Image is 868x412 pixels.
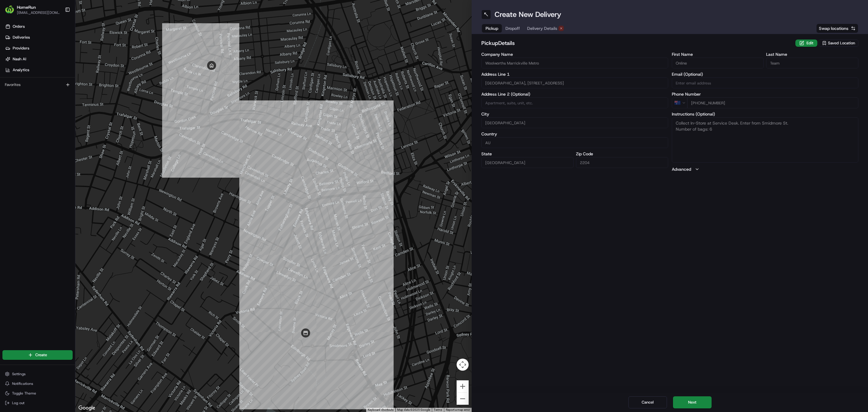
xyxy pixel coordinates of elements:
img: HomeRun [5,5,14,14]
a: Providers [2,43,75,53]
label: State [481,152,574,156]
button: [EMAIL_ADDRESS][DOMAIN_NAME] [17,10,60,15]
span: Delivery Details [527,25,557,31]
span: Create [35,352,47,358]
textarea: Collect In-Store at Service Desk. Enter from Smidmore St. Number of bags: 6 [672,117,859,163]
a: Orders [2,22,75,31]
input: Apartment, suite, unit, etc. [481,97,668,108]
input: Enter city [481,117,668,128]
button: Next [673,396,712,408]
label: Company Name [481,52,668,56]
button: Create [2,350,73,360]
input: Enter address [481,78,668,88]
button: Log out [2,399,73,407]
label: Instructions (Optional) [672,112,859,116]
label: Email (Optional) [672,72,859,76]
input: Enter company name [481,58,668,68]
span: Nash AI [13,56,26,62]
span: API Documentation [57,88,97,94]
button: Saved Location [819,39,858,47]
a: Powered byPylon [42,102,73,107]
span: Orders [13,24,25,29]
p: Welcome 👋 [6,24,110,34]
button: Keyboard shortcuts [368,408,394,412]
div: Start new chat [20,58,99,64]
button: Zoom in [457,380,469,392]
button: Toggle Theme [2,389,73,398]
label: Address Line 2 (Optional) [481,92,668,96]
h1: Create New Delivery [495,10,561,19]
a: Report a map error [446,408,470,411]
div: 📗 [6,88,11,93]
button: Edit [795,40,817,47]
button: HomeRunHomeRun[EMAIL_ADDRESS][DOMAIN_NAME] [2,2,62,17]
h2: pickup Details [481,39,792,47]
span: Analytics [13,67,29,73]
button: HomeRun [17,4,36,10]
a: Terms [434,408,442,411]
div: We're available if you need us! [20,64,76,69]
input: Enter country [481,137,668,148]
img: 1736555255976-a54dd68f-1ca7-489b-9aae-adbdc363a1c4 [6,58,17,69]
span: Log out [12,401,24,405]
input: Enter zip code [576,157,668,168]
a: Nash AI [2,54,75,64]
div: 💻 [51,88,56,93]
a: Open this area in Google Maps (opens a new window) [77,404,97,412]
label: Country [481,132,668,136]
input: Enter first name [672,58,764,68]
input: Enter phone number [687,97,859,108]
label: Last Name [766,52,858,56]
a: 📗Knowledge Base [4,85,49,96]
a: Analytics [2,65,75,75]
button: Cancel [628,396,667,408]
label: Advanced [672,166,691,172]
a: 💻API Documentation [49,85,99,96]
span: Settings [12,372,26,376]
button: Advanced [672,166,859,172]
div: Favorites [2,80,73,90]
span: Notifications [12,381,33,386]
input: Clear [16,39,99,46]
button: Start new chat [102,60,110,67]
input: Enter state [481,157,574,168]
label: City [481,112,668,116]
span: Providers [13,46,29,51]
img: Nash [6,6,18,18]
span: Toggle Theme [12,391,36,396]
img: Google [77,404,97,412]
button: Notifications [2,379,73,388]
label: Zip Code [576,152,668,156]
label: Address Line 1 [481,72,668,76]
button: Swap locations [816,24,858,33]
span: Swap locations [819,25,848,31]
span: Deliveries [13,35,30,40]
input: Enter email address [672,78,859,88]
label: First Name [672,52,764,56]
button: Settings [2,370,73,378]
a: Deliveries [2,33,75,42]
span: Dropoff [505,25,520,31]
button: Zoom out [457,393,469,405]
span: Saved Location [828,40,855,46]
label: Phone Number [672,92,859,96]
button: Map camera controls [457,359,469,371]
input: Enter last name [766,58,858,68]
span: Knowledge Base [12,88,46,94]
span: Pylon [60,103,73,107]
span: Map data ©2025 Google [397,408,430,411]
span: Pickup [486,25,498,31]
